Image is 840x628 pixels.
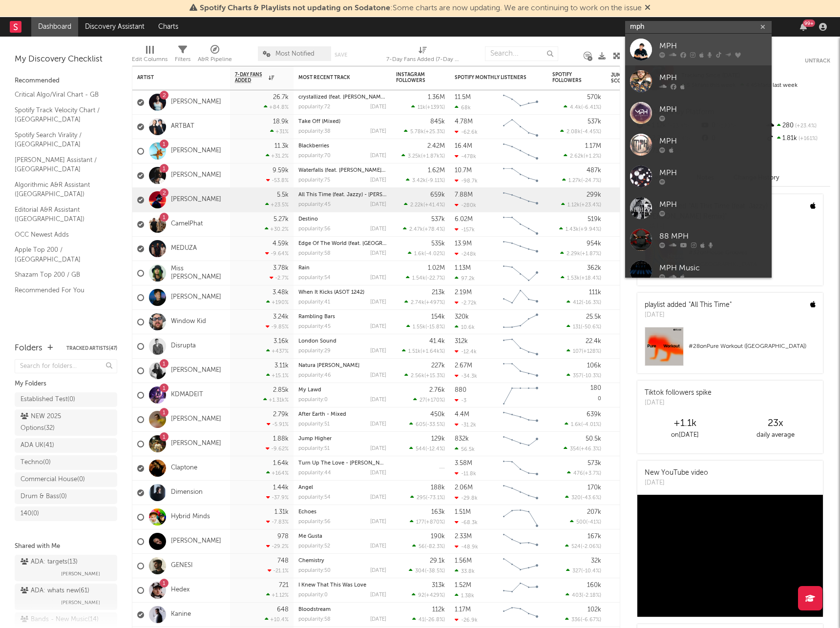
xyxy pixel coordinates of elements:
[582,251,600,257] span: +1.87 %
[370,275,386,281] div: [DATE]
[171,265,225,282] a: Miss [PERSON_NAME]
[15,489,117,504] a: Drum & Bass(0)
[171,122,194,131] a: ARTBAT
[264,104,289,110] div: +84.8 %
[200,4,642,12] span: : Some charts are now updating. We are continuing to work on the issue
[171,220,203,228] a: CamelPhat
[15,105,107,125] a: Spotify Track Velocity Chart / [GEOGRAPHIC_DATA]
[15,506,117,521] a: 140(0)
[611,72,635,84] div: Jump Score
[132,54,168,65] div: Edit Columns
[455,324,475,330] div: 10.6k
[562,177,601,183] div: ( )
[404,128,445,135] div: ( )
[21,556,78,568] div: ADA: targets ( 13 )
[335,52,347,58] button: Save
[298,153,331,159] div: popularity: 70
[413,324,425,330] span: 1.55k
[298,251,331,256] div: popularity: 58
[410,203,423,208] span: 2.22k
[404,202,445,208] div: ( )
[583,178,600,183] span: -24.7 %
[428,265,445,271] div: 1.02M
[265,250,289,257] div: -9.64 %
[15,392,117,407] a: Established Test(0)
[298,290,364,295] a: When It Kicks (ASOT 1242)
[270,275,289,281] div: -2.7 %
[455,216,473,223] div: 6.02M
[298,290,386,295] div: When It Kicks (ASOT 1242)
[298,104,330,110] div: popularity: 72
[370,324,386,329] div: [DATE]
[15,555,117,581] a: ADA: targets(13)[PERSON_NAME]
[15,455,117,470] a: Techno(0)
[273,94,289,101] div: 26.7k
[15,204,107,224] a: Editorial A&R Assistant ([GEOGRAPHIC_DATA])
[404,299,445,305] div: ( )
[432,289,445,296] div: 213k
[567,129,581,135] span: 2.08k
[414,251,424,257] span: 1.6k
[171,415,221,424] a: [PERSON_NAME]
[611,145,650,157] div: 49.0
[455,94,471,101] div: 11.5M
[403,226,445,232] div: ( )
[588,216,601,223] div: 519k
[427,178,443,183] span: -9.11 %
[370,104,386,110] div: [DATE]
[386,54,460,65] div: 7-Day Fans Added (7-Day Fans Added)
[430,192,445,198] div: 659k
[689,302,732,308] a: "All This Time"
[587,265,601,271] div: 362k
[637,327,823,373] a: #28onPure Workout ([GEOGRAPHIC_DATA])
[625,192,772,224] a: MPH
[266,324,289,330] div: -9.85 %
[298,558,324,564] a: Chemistry
[273,289,289,296] div: 3.48k
[277,192,289,198] div: 5.5k
[15,269,107,280] a: Shazam Top 200 / GB
[611,219,650,230] div: 59.9
[21,411,89,434] div: NEW 2025 Options ( 32 )
[408,154,421,159] span: 3.25k
[567,299,601,305] div: ( )
[298,192,428,198] a: All This Time (feat. Jazzy) - [PERSON_NAME] Remix
[797,136,818,142] span: +161 %
[298,95,387,100] a: crystallized (feat. [PERSON_NAME])
[499,285,543,310] svg: Chart title
[559,226,601,232] div: ( )
[499,115,543,139] svg: Chart title
[426,300,443,305] span: +497 %
[200,4,390,12] span: Spotify Charts & Playlists not updating on Sodatone
[15,180,107,200] a: Algorithmic A&R Assistant ([GEOGRAPHIC_DATA])
[21,440,54,451] div: ADA UK ( 41 )
[587,167,601,174] div: 487k
[298,265,310,271] a: Rain
[401,153,445,159] div: ( )
[298,241,386,246] div: Edge Of The World (feat. Nu-La)
[61,597,100,608] span: [PERSON_NAME]
[171,513,210,521] a: Hybrid Minds
[455,153,476,160] div: -478k
[611,243,650,255] div: 54.6
[410,129,424,135] span: 5.78k
[499,139,543,163] svg: Chart title
[151,17,185,37] a: Charts
[659,104,767,116] div: MPH
[659,199,767,211] div: MPH
[298,509,316,515] a: Echoes
[625,161,772,192] a: MPH
[15,130,107,150] a: Spotify Search Virality / [GEOGRAPHIC_DATA]
[21,508,39,520] div: 140 ( 0 )
[582,129,600,135] span: -4.45 %
[625,129,772,161] a: MPH
[171,488,203,497] a: Dimension
[455,300,477,306] div: -2.72k
[15,54,117,65] div: My Discovery Checklist
[645,300,732,310] div: playlist added
[15,359,117,373] input: Search for folders...
[573,300,582,305] span: 412
[455,275,475,282] div: 97.2k
[499,261,543,285] svg: Chart title
[171,147,221,155] a: [PERSON_NAME]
